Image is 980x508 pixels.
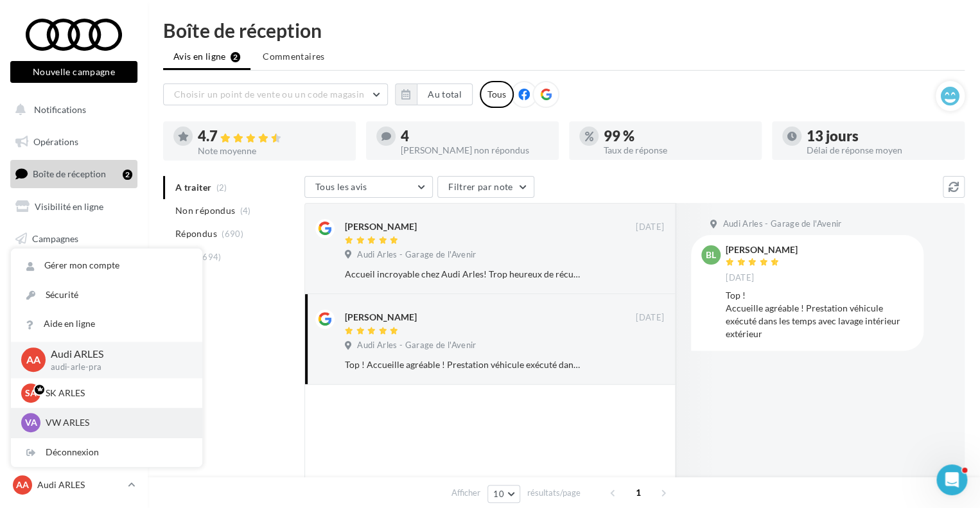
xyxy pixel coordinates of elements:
button: Nouvelle campagne [10,61,137,83]
span: VA [25,416,37,429]
span: Répondus [175,227,217,240]
button: Choisir un point de vente ou un code magasin [163,83,388,105]
div: Déconnexion [11,438,202,467]
span: Notifications [34,104,86,115]
span: Choisir un point de vente ou un code magasin [174,89,364,100]
span: [DATE] [726,272,754,284]
span: Afficher [451,487,480,499]
p: Audi ARLES [51,347,182,362]
p: Audi ARLES [37,478,123,491]
div: Délai de réponse moyen [807,146,954,155]
span: AA [26,353,40,367]
span: Boîte de réception [33,168,106,179]
span: (4) [240,206,251,216]
button: 10 [487,485,520,503]
span: Audi Arles - Garage de l'Avenir [722,218,841,230]
button: Au total [417,83,473,105]
div: 4.7 [198,129,346,144]
div: Tous [480,81,514,108]
iframe: Intercom live chat [936,464,967,495]
span: Visibilité en ligne [35,201,103,212]
div: 4 [401,129,548,143]
div: Accueil incroyable chez Audi Arles! Trop heureux de récupérer notre magnifique voiture! Merci à [... [345,268,581,281]
a: Médiathèque [8,257,140,284]
span: Commentaires [263,50,324,63]
a: AA Audi ARLES [10,473,137,497]
button: Au total [395,83,473,105]
div: [PERSON_NAME] [345,311,417,324]
span: (694) [200,252,222,262]
span: Opérations [33,136,78,147]
div: Taux de réponse [604,146,751,155]
span: 1 [628,482,649,503]
div: 2 [123,170,132,180]
p: VW ARLES [46,416,187,429]
span: Audi Arles - Garage de l'Avenir [357,340,476,351]
span: Tous les avis [315,181,367,192]
div: 13 jours [807,129,954,143]
div: Boîte de réception [163,21,965,40]
p: audi-arle-pra [51,362,182,373]
div: [PERSON_NAME] [345,220,417,233]
span: Campagnes [32,232,78,243]
span: 10 [493,489,504,499]
div: [PERSON_NAME] [726,245,798,254]
span: (690) [222,229,243,239]
span: Audi Arles - Garage de l'Avenir [357,249,476,261]
span: [DATE] [636,312,664,324]
p: SK ARLES [46,387,187,399]
span: BL [706,249,716,261]
a: Sécurité [11,281,202,310]
span: résultats/page [527,487,581,499]
div: [PERSON_NAME] non répondus [401,146,548,155]
div: Top ! Accueille agréable ! Prestation véhicule exécuté dans les temps avec lavage intérieur extér... [345,358,581,371]
a: Gérer mon compte [11,251,202,280]
a: AFFICHAGE PRESSE MD [8,289,140,327]
div: Note moyenne [198,146,346,155]
span: AA [16,478,29,491]
span: Non répondus [175,204,235,217]
a: Opérations [8,128,140,155]
a: Visibilité en ligne [8,193,140,220]
a: Boîte de réception2 [8,160,140,188]
div: 99 % [604,129,751,143]
span: [DATE] [636,222,664,233]
button: Tous les avis [304,176,433,198]
button: Filtrer par note [437,176,534,198]
a: Campagnes [8,225,140,252]
div: Top ! Accueille agréable ! Prestation véhicule exécuté dans les temps avec lavage intérieur extér... [726,289,913,340]
a: Aide en ligne [11,310,202,338]
span: SA [25,387,37,399]
button: Notifications [8,96,135,123]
